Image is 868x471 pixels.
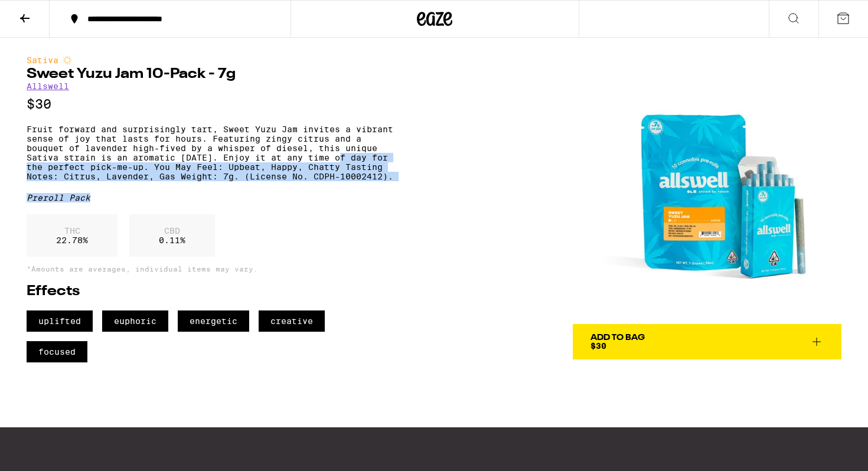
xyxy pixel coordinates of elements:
p: $30 [27,97,393,112]
p: THC [56,226,88,235]
a: Allswell [27,81,69,91]
span: $30 [590,341,606,351]
span: focused [27,341,87,362]
div: 0.11 % [129,214,215,257]
button: Add To Bag$30 [573,324,841,359]
p: *Amounts are averages, individual items may vary. [27,265,393,273]
p: CBD [159,226,185,235]
div: Add To Bag [590,333,645,342]
div: 22.78 % [27,214,118,257]
img: sativaColor.svg [63,55,72,65]
span: uplifted [27,310,93,332]
img: Allswell - Sweet Yuzu Jam 10-Pack - 7g [573,55,841,324]
div: Preroll Pack [27,193,393,202]
h2: Effects [27,284,393,299]
span: Hi. Need any help? [7,8,85,18]
div: Sativa [27,55,393,65]
span: euphoric [102,310,168,332]
span: creative [259,310,325,332]
span: energetic [178,310,249,332]
p: Fruit forward and surprisingly tart, Sweet Yuzu Jam invites a vibrant sense of joy that lasts for... [27,125,393,181]
h1: Sweet Yuzu Jam 10-Pack - 7g [27,67,393,81]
